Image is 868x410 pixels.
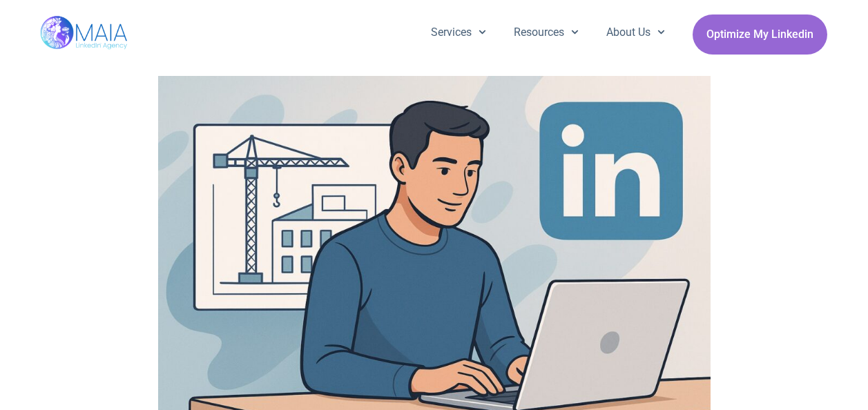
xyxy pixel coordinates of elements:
[693,14,827,55] a: Optimize My Linkedin
[706,21,813,48] span: Optimize My Linkedin
[417,14,679,50] nav: Menu
[500,14,592,50] a: Resources
[417,14,500,50] a: Services
[592,14,679,50] a: About Us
